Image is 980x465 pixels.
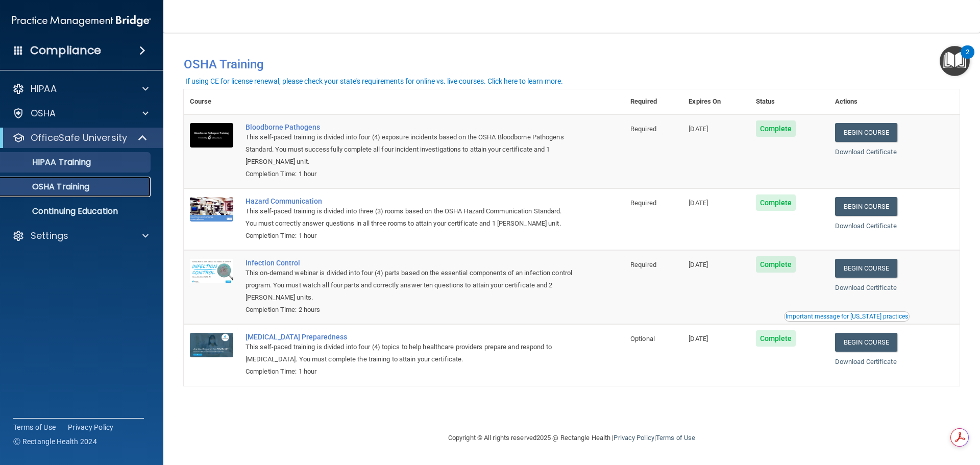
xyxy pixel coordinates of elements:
[13,436,97,447] span: Ⓒ Rectangle Health 2024
[835,358,897,365] a: Download Certificate
[786,313,908,320] div: Important message for [US_STATE] practices
[12,83,149,95] a: HIPAA
[689,335,708,342] span: [DATE]
[385,422,758,454] div: Copyright © All rights reserved 2025 @ Rectangle Health | |
[246,205,573,230] div: This self-paced training is divided into three (3) rooms based on the OSHA Hazard Communication S...
[656,434,695,442] a: Terms of Use
[689,261,708,268] span: [DATE]
[246,267,573,304] div: This on-demand webinar is divided into four (4) parts based on the essential components of an inf...
[940,46,970,76] button: Open Resource Center, 2 new notifications
[750,89,829,114] th: Status
[784,311,910,322] button: Read this if you are a dental practitioner in the state of CA
[630,125,656,133] span: Required
[31,107,56,119] p: OSHA
[246,123,573,131] a: Bloodborne Pathogens
[246,131,573,168] div: This self-paced training is divided into four (4) exposure incidents based on the OSHA Bloodborne...
[246,168,573,180] div: Completion Time: 1 hour
[68,422,114,432] a: Privacy Policy
[31,230,68,242] p: Settings
[185,78,563,85] div: If using CE for license renewal, please check your state's requirements for online vs. live cours...
[835,259,897,278] a: Begin Course
[246,341,573,365] div: This self-paced training is divided into four (4) topics to help healthcare providers prepare and...
[246,259,573,267] a: Infection Control
[835,222,897,230] a: Download Certificate
[7,182,89,192] p: OSHA Training
[682,89,749,114] th: Expires On
[966,52,969,65] div: 2
[12,230,149,242] a: Settings
[246,304,573,316] div: Completion Time: 2 hours
[689,125,708,133] span: [DATE]
[630,199,656,207] span: Required
[184,89,239,114] th: Course
[835,284,897,291] a: Download Certificate
[756,330,796,347] span: Complete
[246,333,573,341] a: [MEDICAL_DATA] Preparedness
[246,197,573,205] a: Hazard Communication
[756,194,796,211] span: Complete
[30,43,101,58] h4: Compliance
[689,199,708,207] span: [DATE]
[184,57,960,71] h4: OSHA Training
[756,256,796,273] span: Complete
[7,157,91,167] p: HIPAA Training
[829,89,960,114] th: Actions
[12,132,148,144] a: OfficeSafe University
[624,89,682,114] th: Required
[835,333,897,352] a: Begin Course
[12,11,151,31] img: PMB logo
[756,120,796,137] span: Complete
[630,261,656,268] span: Required
[7,206,146,216] p: Continuing Education
[835,148,897,156] a: Download Certificate
[630,335,655,342] span: Optional
[12,107,149,119] a: OSHA
[31,132,127,144] p: OfficeSafe University
[31,83,57,95] p: HIPAA
[184,76,565,86] button: If using CE for license renewal, please check your state's requirements for online vs. live cours...
[614,434,654,442] a: Privacy Policy
[246,230,573,242] div: Completion Time: 1 hour
[13,422,56,432] a: Terms of Use
[246,365,573,378] div: Completion Time: 1 hour
[835,123,897,142] a: Begin Course
[835,197,897,216] a: Begin Course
